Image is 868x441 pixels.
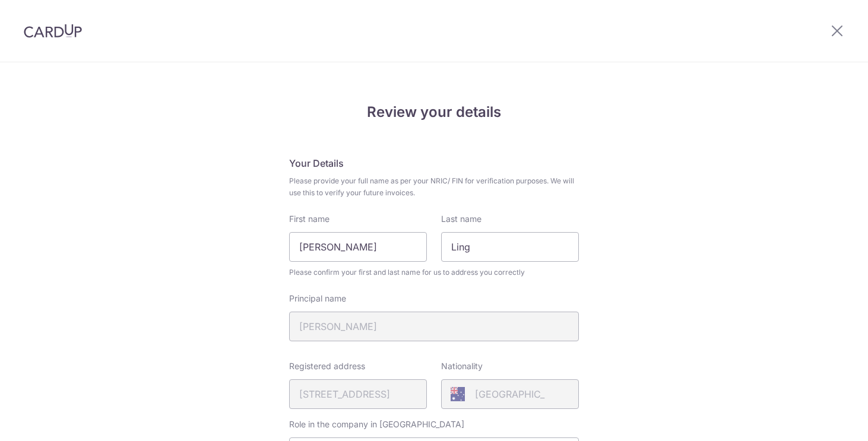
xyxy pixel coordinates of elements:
[441,360,483,372] label: Nationality
[289,232,427,262] input: First Name
[289,156,579,170] h5: Your Details
[289,266,579,278] span: Please confirm your first and last name for us to address you correctly
[289,101,579,123] h4: Review your details
[441,213,481,225] label: Last name
[289,175,579,199] span: Please provide your full name as per your NRIC/ FIN for verification purposes. We will use this t...
[289,418,464,430] label: Role in the company in [GEOGRAPHIC_DATA]
[289,360,365,372] label: Registered address
[289,293,346,304] label: Principal name
[791,405,856,435] iframe: Opens a widget where you can find more information
[24,24,82,38] img: CardUp
[289,213,330,225] label: First name
[441,232,579,262] input: Last name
